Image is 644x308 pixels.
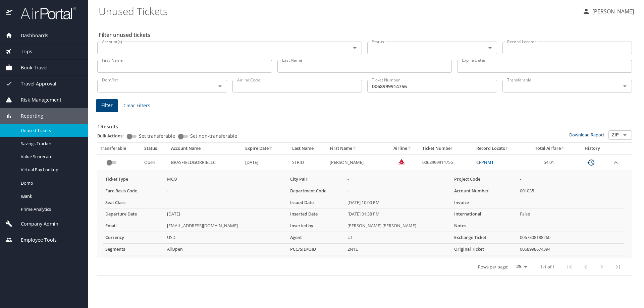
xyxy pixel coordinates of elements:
[168,154,242,171] td: BRASFIELDGORRIELLC
[164,208,287,220] td: [DATE]
[407,146,412,151] button: sort
[511,262,530,272] select: rows per page
[142,143,168,154] th: Status
[99,1,577,21] h1: Unused Tickets
[12,64,48,71] span: Book Travel
[451,232,517,244] th: Exchange Ticket
[289,154,327,171] td: STRID
[451,197,517,208] th: Invoice
[103,185,164,197] th: Fare Basis Code
[190,134,237,138] span: Set non-transferable
[103,244,164,255] th: Segments
[21,140,80,147] span: Savings Tracker
[97,133,129,139] p: Bulk Actions:
[13,7,76,20] img: airportal-logo.png
[525,154,575,171] td: 54.01
[517,197,624,208] td: -
[12,96,61,104] span: Risk Management
[590,7,634,15] p: [PERSON_NAME]
[164,197,287,208] td: -
[620,130,630,140] button: Open
[121,100,153,112] button: Clear Filters
[451,208,517,220] th: International
[289,143,327,154] th: Last Name
[345,174,451,185] td: -
[517,208,624,220] td: False
[517,185,624,197] td: 001035
[6,7,13,20] img: icon-airportal.png
[21,167,80,173] span: Virtual Pay Lookup
[345,232,451,244] td: UT
[517,174,624,185] td: -
[139,134,175,138] span: Set transferable
[97,143,632,276] table: custom pagination table
[21,127,80,134] span: Unused Tickets
[345,197,451,208] td: [DATE] 10:00 PM
[476,159,494,165] a: CFPNMT
[287,220,345,232] th: Inserted by
[103,197,164,208] th: Seat Class
[569,132,604,138] a: Download Report
[485,43,495,53] button: Open
[21,180,80,186] span: Domo
[164,244,287,255] td: AllOpen
[103,174,164,185] th: Ticket Type
[269,146,273,151] button: sort
[215,81,225,91] button: Open
[101,101,113,110] span: Filter
[287,244,345,255] th: PCC/SID/OID
[164,174,287,185] td: MCO
[97,119,632,130] h3: 1 Results
[345,244,451,255] td: 2N1L
[451,185,517,197] th: Account Number
[12,220,58,228] span: Company Admin
[12,236,57,244] span: Employee Tools
[103,232,164,244] th: Currency
[580,5,637,17] button: [PERSON_NAME]
[21,153,80,160] span: Value Scorecard
[451,174,517,185] th: Project Code
[327,143,386,154] th: First Name
[327,154,386,171] td: [PERSON_NAME]
[243,154,289,171] td: [DATE]
[540,265,555,269] p: 1-1 of 1
[525,143,575,154] th: Total Airfare
[103,174,624,255] table: more info about unused tickets
[420,154,474,171] td: 0068999914756
[561,146,566,151] button: sort
[99,29,633,40] h2: Filter unused tickets
[451,244,517,255] th: Original Ticket
[345,208,451,220] td: [DATE] 01:38 PM
[287,185,345,197] th: Department Code
[103,208,164,220] th: Departure Date
[575,143,609,154] th: History
[420,143,474,154] th: Ticket Number
[478,265,508,269] p: Rows per page:
[168,143,242,154] th: Account Name
[352,146,357,151] button: sort
[287,174,345,185] th: City Pair
[103,220,164,232] th: Email
[350,43,360,53] button: Open
[474,143,525,154] th: Record Locator
[96,99,118,112] button: Filter
[517,244,624,255] td: 0068998674394
[12,80,56,87] span: Travel Approval
[386,143,420,154] th: Airline
[164,220,287,232] td: [EMAIL_ADDRESS][DOMAIN_NAME]
[12,48,32,55] span: Trips
[517,232,624,244] td: 0067308188260
[287,208,345,220] th: Inserted Date
[620,81,630,91] button: Open
[398,158,405,165] img: Delta Airlines
[243,143,289,154] th: Expire Date
[12,32,48,39] span: Dashboards
[345,220,451,232] td: [PERSON_NAME] [PERSON_NAME]
[517,220,624,232] td: -
[123,102,150,110] span: Clear Filters
[287,197,345,208] th: Issued Date
[451,220,517,232] th: Notes
[12,112,43,120] span: Reporting
[21,193,80,199] span: IBank
[164,232,287,244] td: USD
